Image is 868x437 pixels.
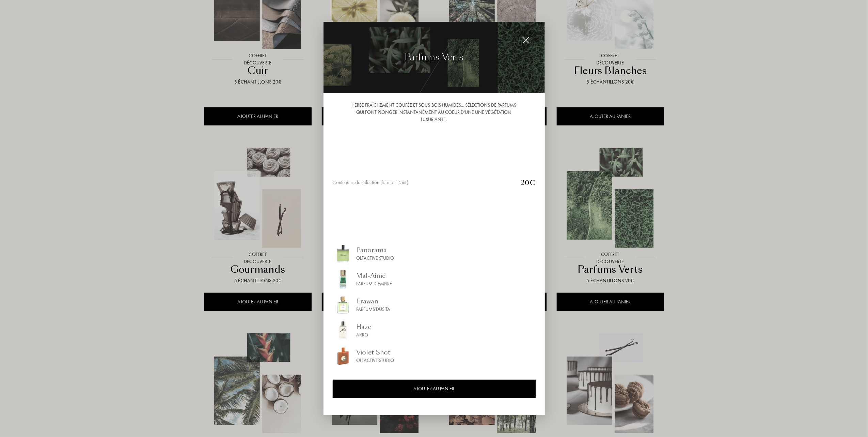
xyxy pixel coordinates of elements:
[357,271,392,280] div: Mal-Aimé
[357,245,394,255] div: Panorama
[357,306,391,313] div: Parfums Dusita
[405,50,463,64] div: Parfums Verts
[333,243,353,264] img: img_sommelier
[333,380,536,398] div: AJOUTER AU PANIER
[357,348,394,357] div: Violet Shot
[323,22,545,93] img: img_collec
[333,320,353,341] img: img_sommelier
[357,255,394,262] div: Olfactive Studio
[333,320,536,341] a: img_sommelierHazeAkro
[515,177,536,187] div: 20€
[357,357,394,364] div: Olfactive Studio
[357,322,372,331] div: Haze
[357,280,392,287] div: Parfum d'Empire
[333,102,536,123] div: Herbe fraîchement coupée et sous-bois humides... Sélections de parfums qui font plonger instantan...
[333,269,536,289] a: img_sommelierMal-AiméParfum d'Empire
[333,346,536,366] a: img_sommelierViolet ShotOlfactive Studio
[333,346,353,366] img: img_sommelier
[333,295,353,315] img: img_sommelier
[333,269,353,289] img: img_sommelier
[333,243,536,264] a: img_sommelierPanoramaOlfactive Studio
[357,297,391,306] div: Erawan
[357,331,372,338] div: Akro
[333,179,515,186] div: Contenu de la sélection (format 1,5mL)
[522,36,530,44] img: cross_white.svg
[333,295,536,315] a: img_sommelierErawanParfums Dusita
